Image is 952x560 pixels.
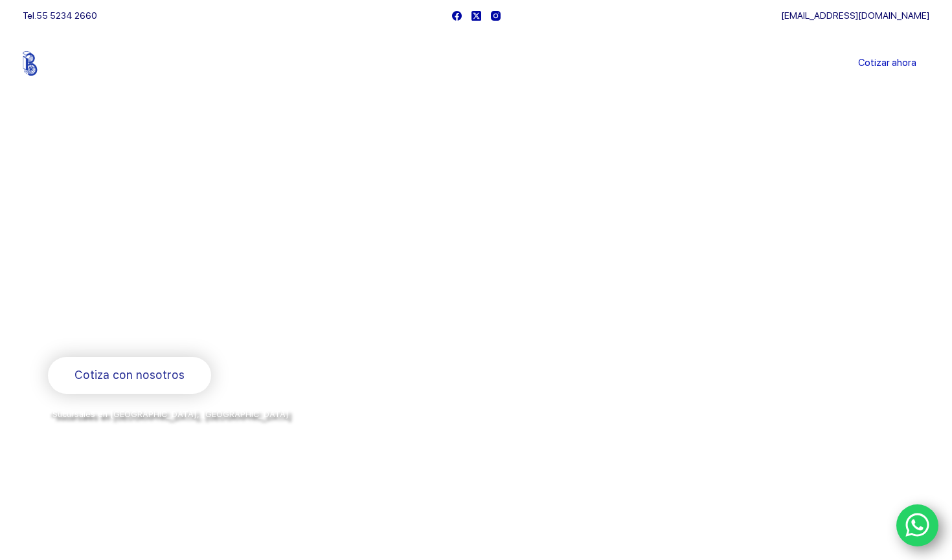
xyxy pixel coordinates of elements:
[845,50,929,76] a: Cotizar ahora
[324,31,629,96] nav: Menu Principal
[491,11,501,21] a: Instagram
[452,11,462,21] a: Facebook
[781,10,929,21] a: [EMAIL_ADDRESS][DOMAIN_NAME]
[48,221,475,310] span: Somos los doctores de la industria
[23,10,97,21] span: Tel.
[48,193,214,209] span: Bienvenido a Balerytodo®
[48,323,304,339] span: Rodamientos y refacciones industriales
[23,51,104,76] img: Balerytodo
[74,366,185,385] span: Cotiza con nosotros
[896,504,939,547] a: WhatsApp
[48,409,289,419] span: *Sucursales en [GEOGRAPHIC_DATA], [GEOGRAPHIC_DATA]
[36,10,97,21] a: 55 5234 2660
[48,357,211,394] a: Cotiza con nosotros
[471,11,481,21] a: X (Twitter)
[48,424,361,434] span: y envíos a todo [GEOGRAPHIC_DATA] por la paquetería de su preferencia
